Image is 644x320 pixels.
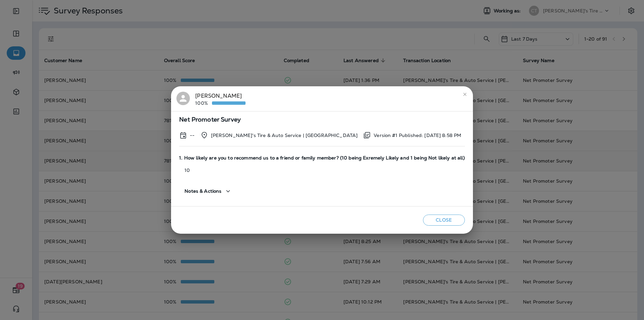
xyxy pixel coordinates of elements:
button: Close [423,215,465,226]
p: Version #1 Published: [DATE] 8:58 PM [374,133,461,138]
button: Notes & Actions [179,182,237,201]
span: Net Promoter Survey [179,117,465,123]
div: [PERSON_NAME] [195,92,246,106]
p: 100% [195,100,212,106]
p: 10 [179,168,465,173]
p: [PERSON_NAME]'s Tire & Auto Service | [GEOGRAPHIC_DATA] [211,133,358,138]
p: -- [190,133,195,138]
span: 1. How likely are you to recommend us to a friend or family member? (10 being Exremely Likely and... [179,155,465,161]
span: Notes & Actions [184,188,221,194]
button: close [460,89,470,100]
